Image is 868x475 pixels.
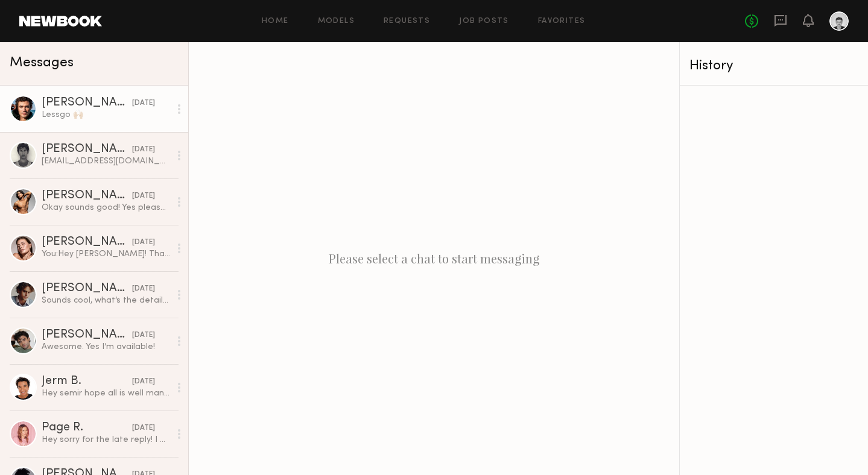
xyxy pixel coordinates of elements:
div: Please select a chat to start messaging [189,42,679,475]
div: [DATE] [132,376,155,388]
div: Page R. [42,422,132,434]
div: [DATE] [132,283,155,295]
a: Favorites [538,17,586,25]
a: Requests [384,17,430,25]
div: Jerm B. [42,376,132,388]
div: Hey semir hope all is well man Just checking in to see if you have any shoots coming up. Since we... [42,388,170,399]
div: [PERSON_NAME] [42,190,132,202]
div: Okay sounds good! Yes please let me know soon as you can if you’ll be booking me so i can get a c... [42,202,170,213]
a: Job Posts [459,17,509,25]
div: [DATE] [132,237,155,248]
div: Hey sorry for the late reply! I was out of town working. If you have any other upcoming projects ... [42,434,170,445]
span: Messages [10,56,74,70]
div: [DATE] [132,330,155,341]
div: [DATE] [132,144,155,156]
div: [EMAIL_ADDRESS][DOMAIN_NAME] [42,156,170,167]
div: [DATE] [132,98,155,109]
a: Home [262,17,289,25]
div: History [689,59,858,73]
div: Awesome. Yes I’m available! [42,341,170,353]
div: [DATE] [132,423,155,434]
div: [PERSON_NAME] [42,236,132,248]
div: Lessgo 🙌🏼 [42,109,170,121]
a: Models [318,17,355,25]
div: [DATE] [132,190,155,202]
div: [PERSON_NAME] [42,143,132,156]
div: [PERSON_NAME] [42,329,132,341]
div: [PERSON_NAME] [42,97,132,109]
div: You: Hey [PERSON_NAME]! Thanks for sending over your email, i'll have a call sheet sent out later... [42,248,170,260]
div: [PERSON_NAME] [42,283,132,295]
div: Sounds cool, what’s the details ? [42,295,170,306]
